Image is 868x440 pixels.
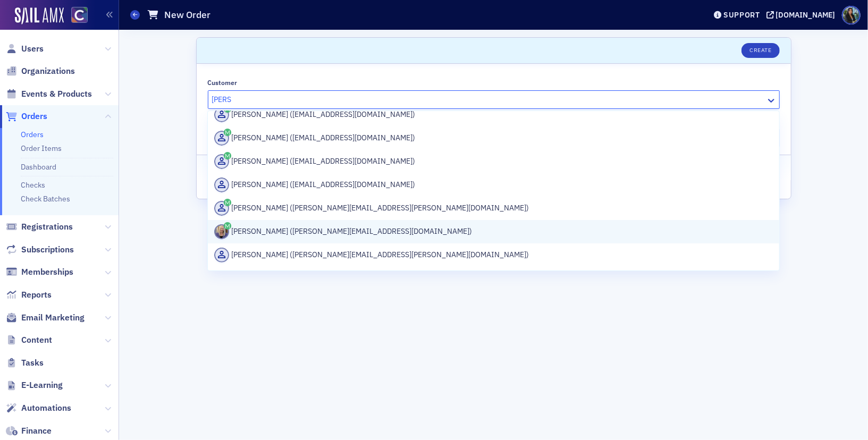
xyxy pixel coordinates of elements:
a: Orders [21,130,44,139]
a: Organizations [6,65,75,77]
div: [PERSON_NAME] ([EMAIL_ADDRESS][DOMAIN_NAME]) [214,154,773,169]
div: [PERSON_NAME] ([EMAIL_ADDRESS][DOMAIN_NAME]) [214,177,773,192]
span: Profile [842,6,861,24]
a: Subscriptions [6,244,74,256]
a: Users [6,43,44,55]
span: Email Marketing [21,312,85,324]
span: Subscriptions [21,244,74,256]
img: SailAMX [15,7,64,24]
span: Registrations [21,221,73,233]
span: Automations [21,402,71,414]
div: [PERSON_NAME] ([EMAIL_ADDRESS][DOMAIN_NAME]) [214,131,773,146]
a: Memberships [6,266,73,278]
div: Support [723,10,760,20]
span: Reports [21,289,52,301]
a: Reports [6,289,52,301]
a: Tasks [6,357,44,369]
span: Organizations [21,65,75,77]
button: Create [741,43,779,58]
h1: New Order [164,9,210,21]
a: Registrations [6,221,73,233]
div: [PERSON_NAME] ([PERSON_NAME][EMAIL_ADDRESS][DOMAIN_NAME]) [214,224,773,239]
span: Tasks [21,357,44,369]
a: Dashboard [21,162,56,172]
span: Orders [21,111,47,122]
a: Finance [6,425,52,437]
a: Orders [6,111,47,122]
div: [PERSON_NAME] ([PERSON_NAME][EMAIL_ADDRESS][PERSON_NAME][DOMAIN_NAME]) [214,248,773,263]
img: SailAMX [71,7,88,23]
div: [DOMAIN_NAME] [776,10,836,20]
span: Memberships [21,266,73,278]
span: Content [21,334,52,346]
a: Check Batches [21,194,70,204]
a: Order Items [21,143,62,153]
div: [PERSON_NAME] ([PERSON_NAME][EMAIL_ADDRESS][PERSON_NAME][DOMAIN_NAME]) [214,201,773,216]
a: Events & Products [6,88,92,100]
a: Email Marketing [6,312,85,324]
span: E-Learning [21,379,63,391]
a: View Homepage [64,7,88,25]
button: [DOMAIN_NAME] [766,11,839,19]
a: Automations [6,402,71,414]
a: E-Learning [6,379,63,391]
span: Events & Products [21,88,92,100]
a: Checks [21,180,45,190]
div: Customer [208,79,238,87]
div: [PERSON_NAME] ([EMAIL_ADDRESS][DOMAIN_NAME]) [214,107,773,122]
span: Finance [21,425,52,437]
a: Content [6,334,52,346]
span: Users [21,43,44,55]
